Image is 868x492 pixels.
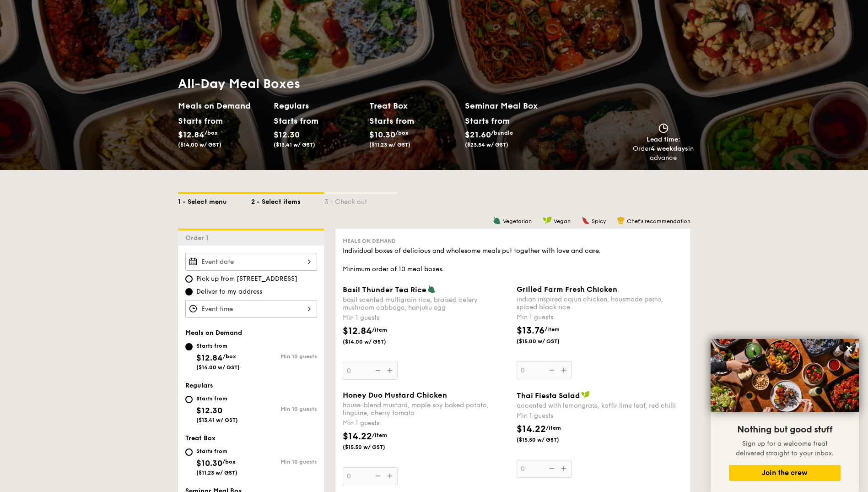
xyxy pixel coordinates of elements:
[185,300,317,318] input: Event time
[343,296,509,312] div: basil scented multigrain rice, braised celery mushroom cabbage, hanjuku egg
[493,216,501,224] img: icon-vegetarian.fe4039eb.svg
[196,274,297,284] span: Pick up from [STREET_ADDRESS]
[543,216,552,224] img: icon-vegan.f8ff3823.svg
[369,142,410,148] span: ($11.23 w/ GST)
[465,142,508,148] span: ($23.54 w/ GST)
[711,339,859,412] img: DSC07876-Edit02-Large.jpeg
[196,395,238,402] div: Starts from
[196,405,222,415] span: $12.30
[369,130,395,140] span: $10.30
[196,417,238,423] span: ($13.41 w/ GST)
[185,343,193,350] input: Starts from$12.84/box($14.00 w/ GST)Min 10 guests
[581,391,590,399] img: icon-vegan.f8ff3823.svg
[185,448,193,456] input: Starts from$10.30/box($11.23 w/ GST)Min 10 guests
[274,130,300,140] span: $12.30
[343,246,683,274] div: Individual boxes of delicious and wholesome meals put together with love and care. Minimum order ...
[343,391,447,399] span: Honey Duo Mustard Chicken
[251,406,317,412] div: Min 10 guests
[196,470,237,476] span: ($11.23 w/ GST)
[223,353,236,360] span: /box
[178,142,221,148] span: ($14.00 w/ GST)
[651,145,688,153] strong: 4 weekdays
[647,136,680,143] span: Lead time:
[185,253,317,271] input: Event date
[274,142,315,148] span: ($13.41 w/ GST)
[546,425,561,431] span: /item
[324,194,398,207] div: 3 - Check out
[729,465,841,481] button: Join the crew
[185,329,242,337] span: Meals on Demand
[343,338,405,345] span: ($14.00 w/ GST)
[185,288,193,295] input: Deliver to my address
[582,216,590,224] img: icon-spicy.37a8142b.svg
[185,382,213,389] span: Regulars
[178,194,251,207] div: 1 - Select menu
[205,130,218,136] span: /box
[517,285,617,294] span: Grilled Farm Fresh Chicken
[196,342,240,350] div: Starts from
[343,431,372,442] span: $14.22
[251,459,317,465] div: Min 10 guests
[343,326,372,337] span: $12.84
[251,194,324,207] div: 2 - Select items
[517,295,683,311] div: indian inspired cajun chicken, housmade pesto, spiced black rice
[517,313,683,322] div: Min 1 guests
[736,440,834,457] span: Sign up for a welcome treat delivered straight to your inbox.
[465,99,561,112] h2: Seminar Meal Box
[633,144,694,163] div: Order in advance
[517,411,683,421] div: Min 1 guests
[427,285,436,293] img: icon-vegetarian.fe4039eb.svg
[185,396,193,403] input: Starts from$12.30($13.41 w/ GST)Min 10 guests
[196,448,237,455] div: Starts from
[554,218,571,224] span: Vegan
[178,130,205,140] span: $12.84
[343,313,509,323] div: Min 1 guests
[178,76,561,92] h1: All-Day Meal Boxes
[491,130,513,136] span: /bundle
[737,424,832,435] span: Nothing but good stuff
[372,327,387,333] span: /item
[592,218,606,224] span: Spicy
[196,287,262,296] span: Deliver to my address
[369,99,458,112] h2: Treat Box
[503,218,532,224] span: Vegetarian
[372,432,387,438] span: /item
[517,424,546,435] span: $14.22
[222,459,236,465] span: /box
[369,114,410,128] div: Starts from
[196,353,223,363] span: $12.84
[185,234,212,242] span: Order 1
[343,285,426,294] span: Basil Thunder Tea Rice
[343,419,509,428] div: Min 1 guests
[343,238,396,244] span: Meals on Demand
[274,114,314,128] div: Starts from
[517,338,579,345] span: ($15.00 w/ GST)
[545,326,560,333] span: /item
[465,114,509,128] div: Starts from
[185,275,193,283] input: Pick up from [STREET_ADDRESS]
[627,218,690,224] span: Chef's recommendation
[517,436,579,443] span: ($15.50 w/ GST)
[274,99,362,112] h2: Regulars
[517,391,580,400] span: Thai Fiesta Salad
[395,130,409,136] span: /box
[178,99,266,112] h2: Meals on Demand
[465,130,491,140] span: $21.60
[517,402,683,410] div: accented with lemongrass, kaffir lime leaf, red chilli
[196,458,222,468] span: $10.30
[178,114,219,128] div: Starts from
[517,325,545,336] span: $13.76
[657,123,670,133] img: icon-clock.2db775ea.svg
[343,443,405,451] span: ($15.50 w/ GST)
[343,401,509,417] div: house-blend mustard, maple soy baked potato, linguine, cherry tomato
[617,216,625,224] img: icon-chef-hat.a58ddaea.svg
[842,341,857,356] button: Close
[185,434,216,442] span: Treat Box
[196,364,240,371] span: ($14.00 w/ GST)
[251,353,317,360] div: Min 10 guests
